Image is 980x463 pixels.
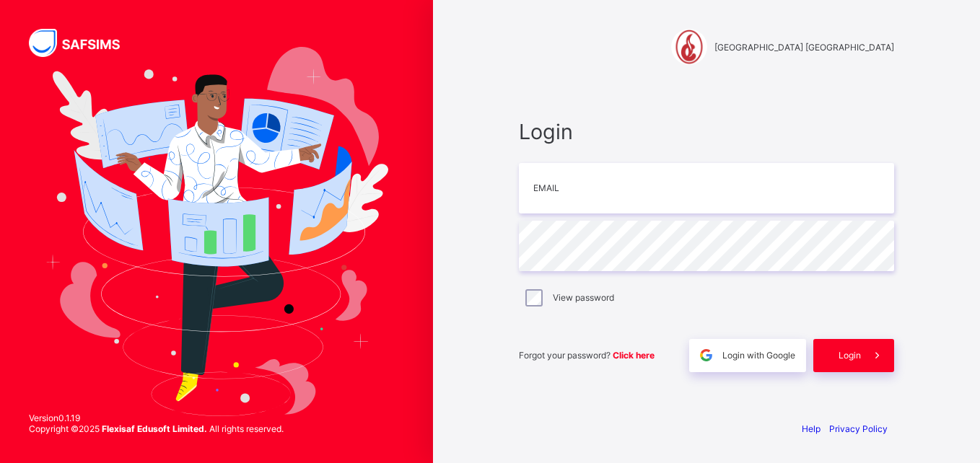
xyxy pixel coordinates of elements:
[29,413,284,423] span: Version 0.1.19
[839,350,861,361] span: Login
[722,350,795,361] span: Login with Google
[714,42,894,53] span: [GEOGRAPHIC_DATA] [GEOGRAPHIC_DATA]
[829,423,888,434] a: Privacy Policy
[802,423,821,434] a: Help
[29,423,284,434] span: Copyright © 2025 All rights reserved.
[29,29,137,57] img: SAFSIMS Logo
[698,347,714,363] img: google.396cfc9801f0270233282035f929180a.svg
[519,119,894,144] span: Login
[519,350,655,361] span: Forgot your password?
[102,423,207,434] strong: Flexisaf Edusoft Limited.
[553,292,614,303] label: View password
[45,47,388,416] img: Hero Image
[613,350,655,361] a: Click here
